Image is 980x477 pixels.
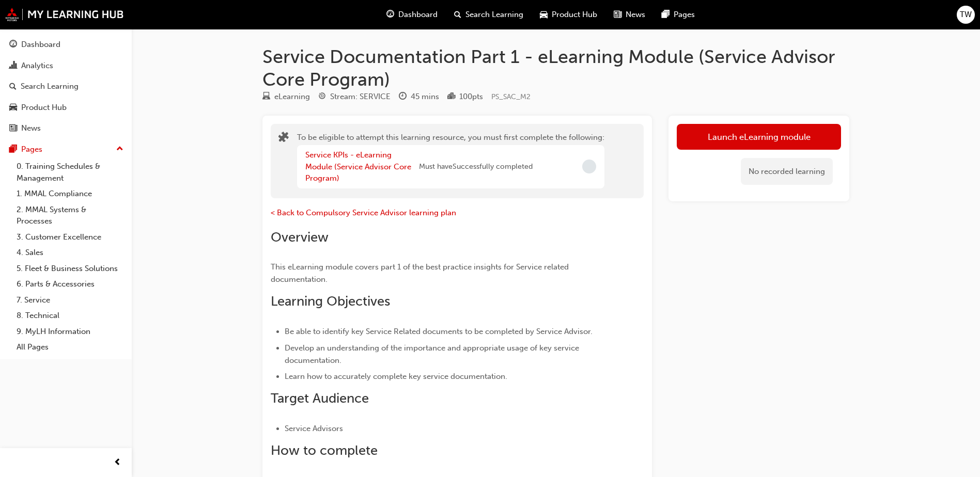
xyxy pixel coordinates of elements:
[12,186,128,202] a: 1. MMAL Compliance
[674,9,695,21] span: Pages
[654,4,703,25] a: pages-iconPages
[9,124,17,133] span: news-icon
[9,61,17,71] span: chart-icon
[271,208,456,217] a: < Back to Compulsory Service Advisor learning plan
[21,144,42,155] div: Pages
[318,92,326,102] span: target-icon
[274,91,310,103] div: eLearning
[9,145,17,154] span: pages-icon
[285,424,343,433] span: Service Advisors
[262,90,310,103] div: Type
[12,261,128,277] a: 5. Fleet & Business Solutions
[9,82,17,91] span: search-icon
[4,119,128,138] a: News
[4,77,128,96] a: Search Learning
[271,442,378,458] span: How to complete
[285,372,507,381] span: Learn how to accurately complete key service documentation.
[491,92,531,101] span: Learning resource code
[297,132,604,190] div: To be eligible to attempt this learning resource, you must first complete the following:
[4,98,128,117] a: Product Hub
[271,293,390,309] span: Learning Objectives
[318,90,391,103] div: Stream
[4,140,128,159] button: Pages
[419,161,533,173] span: Must have Successfully completed
[12,229,128,245] a: 3. Customer Excellence
[271,229,329,245] span: Overview
[9,40,17,50] span: guage-icon
[459,91,483,103] div: 100 pts
[271,390,369,406] span: Target Audience
[4,35,128,54] a: Dashboard
[12,158,128,186] a: 0. Training Schedules & Management
[116,142,123,156] span: up-icon
[582,160,596,173] span: Incomplete
[12,292,128,308] a: 7. Service
[411,91,439,103] div: 45 mins
[626,9,645,21] span: News
[378,4,446,25] a: guage-iconDashboard
[12,308,128,324] a: 8. Technical
[4,56,128,75] a: Analytics
[12,276,128,292] a: 6. Parts & Accessories
[9,103,17,113] span: car-icon
[21,81,79,92] div: Search Learning
[271,262,571,284] span: This eLearning module covers part 1 of the best practice insights for Service related documentation.
[330,91,391,103] div: Stream: SERVICE
[285,343,581,365] span: Develop an understanding of the importance and appropriate usage of key service documentation.
[285,327,593,336] span: Be able to identify key Service Related documents to be completed by Service Advisor.
[605,4,654,25] a: news-iconNews
[662,8,670,21] span: pages-icon
[540,8,548,21] span: car-icon
[278,133,289,145] span: puzzle-icon
[399,90,439,103] div: Duration
[454,8,461,21] span: search-icon
[12,324,128,340] a: 9. MyLH Information
[5,8,124,21] img: mmal
[447,92,455,102] span: podium-icon
[552,9,597,21] span: Product Hub
[12,202,128,229] a: 2. MMAL Systems & Processes
[398,9,438,21] span: Dashboard
[21,102,67,114] div: Product Hub
[21,39,60,51] div: Dashboard
[677,124,841,150] button: Launch eLearning module
[386,8,394,21] span: guage-icon
[12,339,128,355] a: All Pages
[957,6,975,24] button: TW
[262,45,849,90] h1: Service Documentation Part 1 - eLearning Module (Service Advisor Core Program)
[399,92,407,102] span: clock-icon
[532,4,605,25] a: car-iconProduct Hub
[21,122,41,134] div: News
[12,245,128,261] a: 4. Sales
[960,9,972,21] span: TW
[446,4,532,25] a: search-iconSearch Learning
[114,456,121,469] span: prev-icon
[4,33,128,140] button: DashboardAnalyticsSearch LearningProduct HubNews
[614,8,621,21] span: news-icon
[741,158,833,185] div: No recorded learning
[447,90,483,103] div: Points
[21,60,53,72] div: Analytics
[262,92,270,102] span: learningResourceType_ELEARNING-icon
[305,150,411,183] a: Service KPIs - eLearning Module (Service Advisor Core Program)
[465,9,523,21] span: Search Learning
